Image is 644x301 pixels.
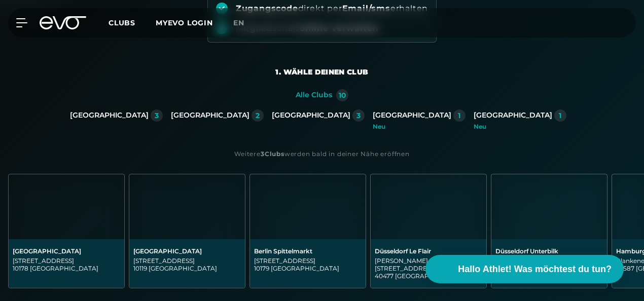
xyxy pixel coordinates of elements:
span: en [233,18,244,27]
div: [STREET_ADDRESS] 10119 [GEOGRAPHIC_DATA] [133,257,241,272]
a: Clubs [109,18,156,27]
strong: Clubs [265,150,284,158]
div: [GEOGRAPHIC_DATA] [13,247,120,255]
div: 2 [256,112,260,119]
div: 1 [458,112,460,119]
div: Alle Clubs [296,91,332,100]
div: Düsseldorf Unterbilk [495,247,603,255]
div: [GEOGRAPHIC_DATA] [70,111,149,120]
div: [PERSON_NAME][STREET_ADDRESS] 40477 [GEOGRAPHIC_DATA] [375,257,482,280]
div: Berlin Spittelmarkt [254,247,362,255]
button: Hallo Athlet! Was möchtest du tun? [425,255,624,283]
div: 10 [339,92,346,99]
div: [STREET_ADDRESS] 10179 [GEOGRAPHIC_DATA] [254,257,362,272]
span: Hallo Athlet! Was möchtest du tun? [458,262,612,276]
a: en [233,17,257,29]
div: [GEOGRAPHIC_DATA] [373,111,451,120]
div: Neu [474,124,566,130]
div: [GEOGRAPHIC_DATA] [171,111,249,120]
div: [GEOGRAPHIC_DATA] [474,111,552,120]
div: 1 [559,112,561,119]
span: Clubs [109,18,135,27]
div: [STREET_ADDRESS] 10178 [GEOGRAPHIC_DATA] [13,257,120,272]
div: [GEOGRAPHIC_DATA] [272,111,350,120]
div: Düsseldorf Le Flair [375,247,482,255]
div: Neu [373,124,466,130]
div: 3 [155,112,159,119]
a: MYEVO LOGIN [156,18,213,27]
div: 1. Wähle deinen Club [275,67,368,77]
strong: 3 [261,150,265,158]
div: 3 [356,112,361,119]
div: [GEOGRAPHIC_DATA] [133,247,241,255]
